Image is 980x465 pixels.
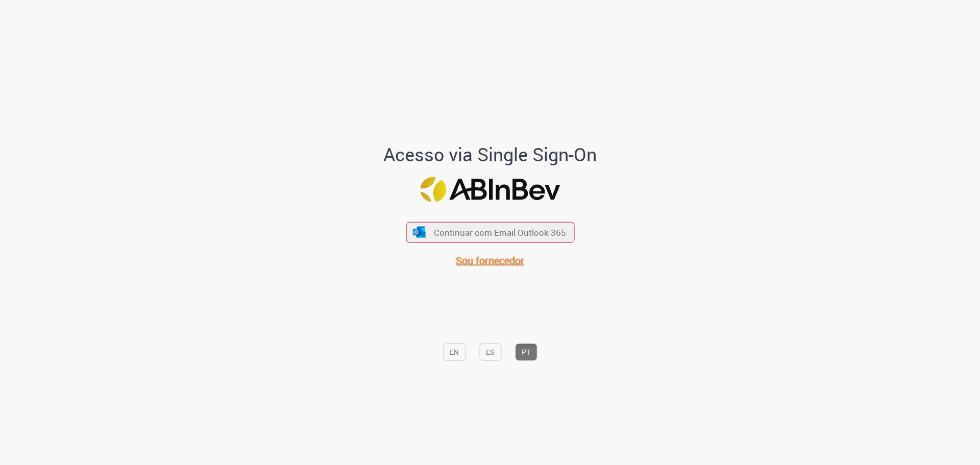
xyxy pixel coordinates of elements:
img: Logo ABInBev [420,177,560,202]
img: ícone Azure/Microsoft 360 [412,227,427,237]
button: ES [479,343,501,360]
button: ícone Azure/Microsoft 360 Continuar com Email Outlook 365 [406,222,574,242]
span: Continuar com Email Outlook 365 [434,227,566,238]
button: EN [443,343,465,360]
a: Sou fornecedor [456,254,524,267]
h1: Acesso via Single Sign-On [349,144,632,165]
button: PT [515,343,537,360]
